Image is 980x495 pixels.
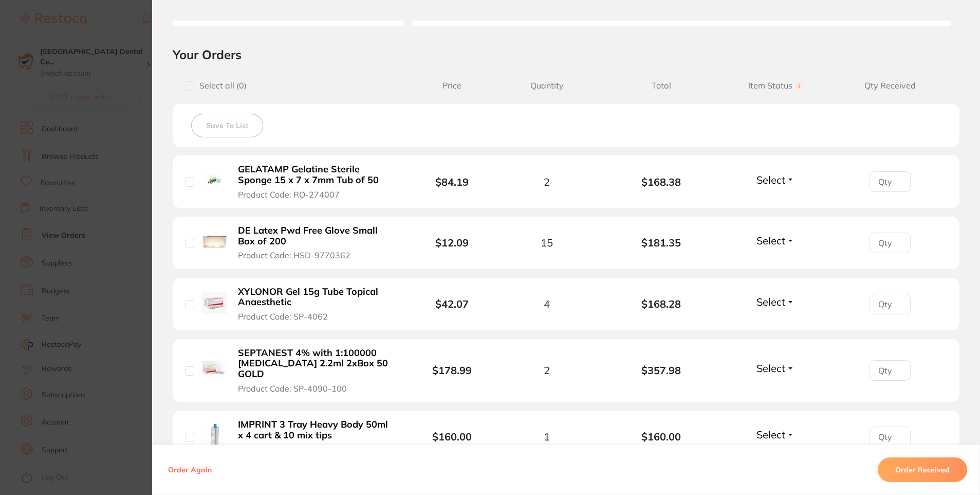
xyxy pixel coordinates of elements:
b: $168.38 [604,176,718,188]
b: $181.35 [604,237,718,249]
h2: Your Orders [173,47,959,62]
button: Save To List [191,114,263,137]
b: $178.99 [432,364,472,377]
button: Select [753,362,798,375]
b: $12.09 [435,236,469,249]
span: 1 [544,431,550,443]
input: Qty [870,360,911,381]
span: Select [756,234,785,247]
input: Qty [870,233,911,253]
span: Price [414,81,490,91]
span: Quantity [490,81,604,91]
b: IMPRINT 3 Tray Heavy Body 50ml x 4 cart & 10 mix tips [238,419,395,440]
button: Order Again [165,465,215,474]
button: IMPRINT 3 Tray Heavy Body 50ml x 4 cart & 10 mix tips Product Code: TM-10771 [235,419,398,455]
b: DE Latex Pwd Free Glove Small Box of 200 [238,225,395,246]
input: Qty [870,427,911,447]
span: Item Status [718,81,833,91]
b: SEPTANEST 4% with 1:100000 [MEDICAL_DATA] 2.2ml 2xBox 50 GOLD [238,348,395,380]
button: XYLONOR Gel 15g Tube Topical Anaesthetic Product Code: SP-4062 [235,286,398,322]
b: $168.28 [604,298,718,310]
img: SEPTANEST 4% with 1:100000 adrenalin 2.2ml 2xBox 50 GOLD [202,357,227,382]
img: IMPRINT 3 Tray Heavy Body 50ml x 4 cart & 10 mix tips [202,423,227,449]
img: XYLONOR Gel 15g Tube Topical Anaesthetic [202,290,227,315]
b: XYLONOR Gel 15g Tube Topical Anaesthetic [238,287,395,308]
span: Select all ( 0 ) [194,81,247,91]
span: Product Code: HSD-9770362 [238,251,350,260]
button: Select [753,428,798,441]
span: 4 [544,298,550,310]
b: $160.00 [432,430,472,443]
b: GELATAMP Gelatine Sterile Sponge 15 x 7 x 7mm Tub of 50 [238,164,395,185]
span: 2 [544,176,550,188]
span: Select [756,428,785,441]
b: $84.19 [435,175,469,188]
button: GELATAMP Gelatine Sterile Sponge 15 x 7 x 7mm Tub of 50 Product Code: RO-274007 [235,164,398,200]
b: $357.98 [604,364,718,376]
span: Select [756,295,785,308]
button: Select [753,295,798,308]
button: Order Received [878,457,967,482]
span: Product Code: RO-274007 [238,190,340,199]
b: $42.07 [435,297,469,310]
span: Select [756,362,785,375]
img: DE Latex Pwd Free Glove Small Box of 200 [202,229,227,255]
button: DE Latex Pwd Free Glove Small Box of 200 Product Code: HSD-9770362 [235,225,398,261]
span: Product Code: SP-4090-100 [238,384,347,393]
button: Select [753,173,798,186]
input: Qty [870,171,911,192]
input: Qty [870,294,911,314]
button: Select [753,234,798,247]
img: GELATAMP Gelatine Sterile Sponge 15 x 7 x 7mm Tub of 50 [202,168,227,193]
span: Total [604,81,718,91]
span: 15 [541,237,553,249]
button: SEPTANEST 4% with 1:100000 [MEDICAL_DATA] 2.2ml 2xBox 50 GOLD Product Code: SP-4090-100 [235,347,398,394]
span: 2 [544,364,550,376]
b: $160.00 [604,431,718,443]
span: Product Code: SP-4062 [238,312,328,321]
span: Select [756,173,785,186]
span: Qty Received [833,81,947,91]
